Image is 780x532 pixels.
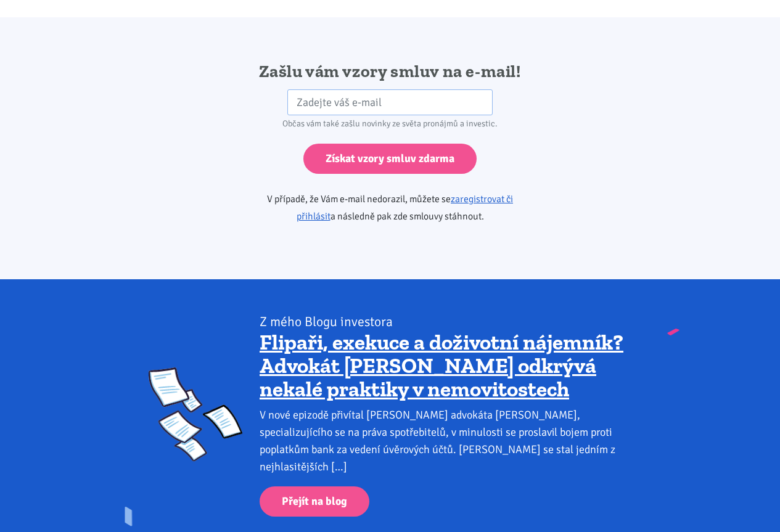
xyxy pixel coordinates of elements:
[232,60,548,83] h2: Zašlu vám vzory smluv na e-mail!
[260,486,369,517] a: Přejít na blog
[260,313,631,330] div: Z mého Blogu investora
[260,329,623,402] a: Flipaři, exekuce a doživotní nájemník? Advokát [PERSON_NAME] odkrývá nekalé praktiky v nemovitostech
[232,115,548,133] div: Občas vám také zašlu novinky ze světa pronájmů a investic.
[260,406,631,475] div: V nové epizodě přivítal [PERSON_NAME] advokáta [PERSON_NAME], specializujícího se na práva spotře...
[303,144,477,174] input: Získat vzory smluv zdarma
[287,89,493,116] input: Zadejte váš e-mail
[232,190,548,225] p: V případě, že Vám e-mail nedorazil, můžete se a následně pak zde smlouvy stáhnout.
